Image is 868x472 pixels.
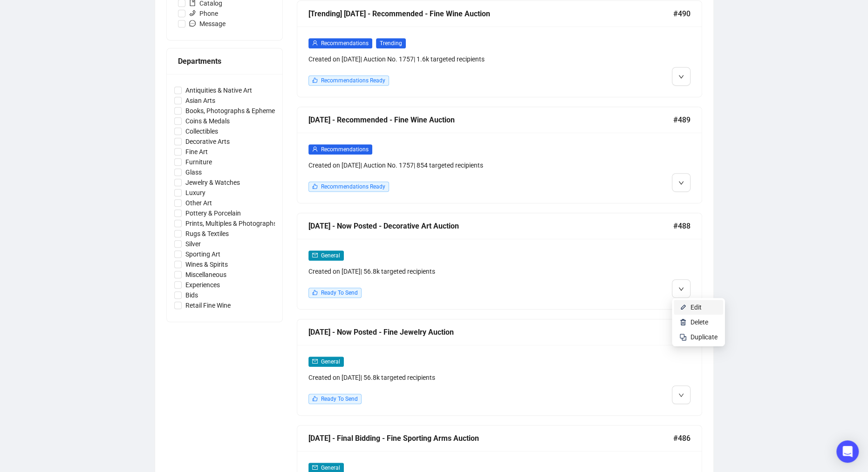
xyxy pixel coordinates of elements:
span: Rugs & Textiles [182,229,232,239]
span: Furniture [182,157,216,167]
span: Decorative Arts [182,136,233,147]
span: Trending [376,38,406,48]
span: like [312,183,318,189]
span: mail [312,465,318,470]
span: Recommendations Ready [321,183,385,190]
div: Created on [DATE] | Auction No. 1757 | 1.6k targeted recipients [308,54,594,64]
div: [DATE] - Final Bidding - Fine Sporting Arms Auction [308,432,673,444]
a: [DATE] - Now Posted - Decorative Art Auction#488mailGeneralCreated on [DATE]| 56.8k targeted reci... [297,213,702,310]
span: Bids [182,290,202,300]
span: phone [189,10,196,16]
span: Pottery & Porcelain [182,208,245,218]
div: Created on [DATE] | Auction No. 1757 | 854 targeted recipients [308,160,594,170]
img: svg+xml;base64,PHN2ZyB4bWxucz0iaHR0cDovL3d3dy53My5vcmcvMjAwMC9zdmciIHdpZHRoPSIyNCIgaGVpZ2h0PSIyNC... [679,333,687,341]
span: Recommendations [321,40,369,47]
span: Coins & Medals [182,116,233,126]
span: Ready To Send [321,290,358,296]
span: Retail Fine Wine [182,300,234,310]
span: Ready To Send [321,396,358,402]
div: Open Intercom Messenger [836,440,859,463]
span: Recommendations Ready [321,77,385,84]
span: Message [185,19,229,29]
img: svg+xml;base64,PHN2ZyB4bWxucz0iaHR0cDovL3d3dy53My5vcmcvMjAwMC9zdmciIHhtbG5zOnhsaW5rPSJodHRwOi8vd3... [679,303,687,311]
span: like [312,77,318,83]
span: Collectibles [182,126,222,136]
img: svg+xml;base64,PHN2ZyB4bWxucz0iaHR0cDovL3d3dy53My5vcmcvMjAwMC9zdmciIHhtbG5zOnhsaW5rPSJodHRwOi8vd3... [679,318,687,326]
div: [DATE] - Now Posted - Fine Jewelry Auction [308,326,673,338]
span: Wines & Spirits [182,259,232,270]
a: [Trending] [DATE] - Recommended - Fine Wine Auction#490userRecommendationsTrendingCreated on [DAT... [297,0,702,97]
span: Other Art [182,198,216,208]
span: Silver [182,239,205,249]
span: like [312,290,318,295]
span: like [312,396,318,401]
span: Experiences [182,280,224,290]
span: Jewelry & Watches [182,177,244,188]
span: Fine Art [182,147,212,157]
span: Luxury [182,188,209,198]
span: Glass [182,167,205,177]
span: mail [312,358,318,364]
div: [DATE] - Recommended - Fine Wine Auction [308,114,673,126]
span: Duplicate [690,333,718,341]
span: mail [312,252,318,258]
a: [DATE] - Recommended - Fine Wine Auction#489userRecommendationsCreated on [DATE]| Auction No. 175... [297,107,702,203]
div: [DATE] - Now Posted - Decorative Art Auction [308,220,673,232]
span: #489 [673,114,690,126]
span: Prints, Multiples & Photographs [182,218,280,229]
div: Departments [178,55,271,67]
span: Antiquities & Native Art [182,85,256,95]
span: Delete [690,318,708,326]
span: down [678,74,684,80]
span: Recommendations [321,146,369,153]
span: user [312,146,318,152]
span: down [678,180,684,186]
span: General [321,252,340,259]
span: Books, Photographs & Ephemera [182,106,285,116]
span: #490 [673,8,690,20]
span: Phone [185,8,222,19]
span: down [678,392,684,398]
span: Sporting Art [182,249,224,259]
span: #486 [673,432,690,444]
a: [DATE] - Now Posted - Fine Jewelry Auction#487mailGeneralCreated on [DATE]| 56.8k targeted recipi... [297,319,702,416]
span: Edit [690,303,702,311]
span: Miscellaneous [182,270,230,280]
span: Asian Arts [182,95,219,106]
span: down [678,286,684,292]
div: [Trending] [DATE] - Recommended - Fine Wine Auction [308,8,673,20]
span: #488 [673,220,690,232]
span: General [321,358,340,365]
span: message [189,20,196,27]
div: Created on [DATE] | 56.8k targeted recipients [308,266,594,276]
div: Created on [DATE] | 56.8k targeted recipients [308,372,594,383]
span: user [312,40,318,46]
span: General [321,465,340,471]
